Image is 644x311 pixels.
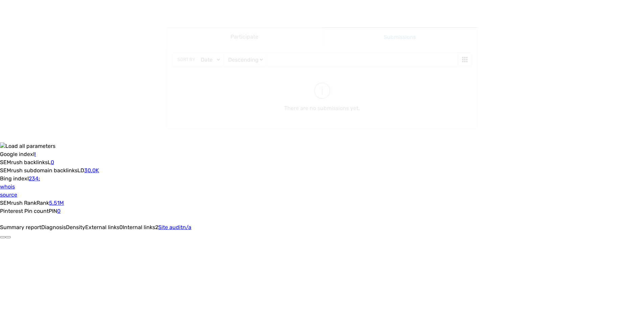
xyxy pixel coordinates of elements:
span: External links [85,224,119,230]
a: 0 [51,159,54,165]
a: 5,51M [49,200,64,206]
span: I [33,151,34,157]
span: Density [66,224,85,230]
span: LD [77,167,84,174]
a: Site auditn/a [158,224,191,230]
span: I [27,175,29,182]
span: PIN [49,208,57,214]
button: Configure panel [5,236,11,238]
span: Load all parameters [5,143,55,149]
span: 0 [119,224,123,230]
span: n/a [183,224,191,230]
span: Internal links [123,224,155,230]
span: Rank [37,200,49,206]
span: 2 [155,224,158,230]
a: 0 [57,208,61,214]
span: Site audit [158,224,183,230]
a: ! [34,151,36,157]
a: 234; [29,175,40,182]
span: L [48,159,51,165]
span: Diagnosis [41,224,66,230]
a: 30,0K [84,167,99,174]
